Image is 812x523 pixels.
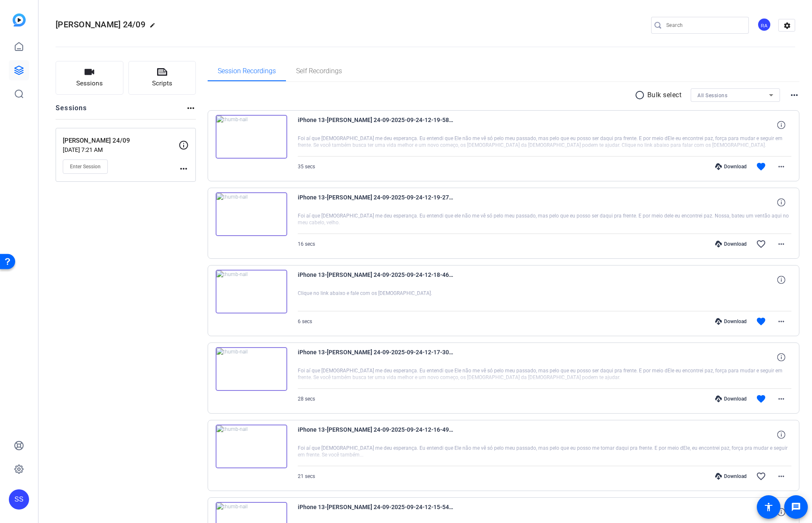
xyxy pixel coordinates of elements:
mat-icon: more_horiz [776,162,786,172]
mat-icon: favorite [756,316,766,327]
p: [PERSON_NAME] 24/09 [63,136,179,146]
img: thumb-nail [216,425,287,468]
span: Self Recordings [296,68,342,74]
div: SS [9,489,29,510]
h2: Sessions [56,103,87,119]
span: Scripts [152,79,172,88]
div: Download [711,318,751,325]
span: 21 secs [298,473,315,479]
mat-icon: more_horiz [776,394,786,404]
p: [DATE] 7:21 AM [63,146,179,153]
mat-icon: favorite_border [756,239,766,249]
img: thumb-nail [216,270,287,313]
mat-icon: more_horiz [186,103,196,113]
mat-icon: favorite_border [756,471,766,481]
mat-icon: edit [150,22,160,32]
span: iPhone 13-[PERSON_NAME] 24-09-2025-09-24-12-18-46-683-0 [298,270,454,290]
div: Download [711,163,751,170]
span: 28 secs [298,396,315,402]
mat-icon: radio_button_unchecked [635,90,647,100]
span: iPhone 13-[PERSON_NAME] 24-09-2025-09-24-12-17-30-332-0 [298,347,454,367]
img: thumb-nail [216,347,287,391]
mat-icon: more_horiz [776,316,786,327]
input: Search [666,20,742,30]
div: Download [711,396,751,402]
button: Sessions [56,61,123,95]
span: Session Recordings [218,68,276,74]
img: thumb-nail [216,192,287,236]
div: RA [757,18,771,32]
img: thumb-nail [216,115,287,159]
span: iPhone 13-[PERSON_NAME] 24-09-2025-09-24-12-19-58-266-0 [298,115,454,135]
span: 6 secs [298,319,312,324]
mat-icon: favorite [756,162,766,172]
mat-icon: more_horiz [789,90,799,100]
div: Download [711,241,751,247]
span: iPhone 13-[PERSON_NAME] 24-09-2025-09-24-12-15-54-900-0 [298,502,454,522]
mat-icon: accessibility [764,502,774,512]
mat-icon: settings [779,19,796,32]
mat-icon: more_horiz [776,471,786,481]
ngx-avatar: Rachel Aranha [757,18,772,32]
mat-icon: favorite [756,394,766,404]
p: Bulk select [647,90,682,100]
span: 16 secs [298,241,315,247]
button: Enter Session [63,159,108,174]
span: Enter Session [70,163,101,170]
button: Scripts [128,61,196,95]
span: Sessions [76,79,103,88]
span: 35 secs [298,164,315,170]
img: blue-gradient.svg [13,13,26,27]
span: iPhone 13-[PERSON_NAME] 24-09-2025-09-24-12-16-49-150-0 [298,425,454,445]
span: [PERSON_NAME] 24/09 [56,19,145,29]
mat-icon: more_horiz [179,164,189,174]
span: iPhone 13-[PERSON_NAME] 24-09-2025-09-24-12-19-27-549-0 [298,192,454,212]
mat-icon: more_horiz [776,239,786,249]
span: All Sessions [697,93,727,98]
div: Download [711,473,751,480]
mat-icon: message [791,502,801,512]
